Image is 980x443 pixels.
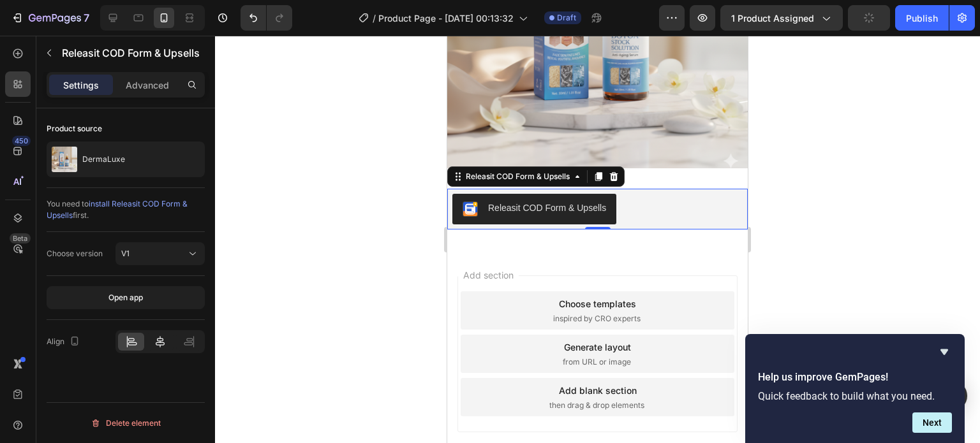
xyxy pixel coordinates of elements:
[47,123,102,134] div: Product source
[47,248,103,259] div: Choose version
[378,11,514,25] span: Product Page - [DATE] 00:13:32
[906,11,938,25] div: Publish
[115,242,205,265] button: V1
[47,333,82,351] div: Align
[47,413,205,433] button: Delete element
[373,11,376,25] span: /
[895,5,949,31] button: Publish
[47,199,188,220] span: install Releasit COD Form & Upsells
[108,292,143,303] div: Open app
[84,10,89,25] p: 7
[62,45,200,61] p: Releasit COD Form & Upsells
[758,390,952,402] p: Quick feedback to build what you need.
[121,249,130,258] span: V1
[52,147,77,172] img: product feature img
[758,344,952,433] div: Help us improve GemPages!
[731,11,814,25] span: 1 product assigned
[758,370,952,385] h2: Help us improve GemPages!
[720,5,843,31] button: 1 product assigned
[447,36,748,443] iframe: Design area
[10,233,31,243] div: Beta
[557,12,576,24] span: Draft
[5,5,95,31] button: 7
[126,78,169,92] p: Advanced
[12,136,31,146] div: 450
[82,155,125,164] p: DermaLuxe
[91,416,161,431] div: Delete element
[937,344,952,359] button: Hide survey
[47,286,205,309] button: Open app
[912,412,952,433] button: Next question
[47,198,205,221] div: You need to first.
[63,78,99,92] p: Settings
[241,5,292,31] div: Undo/Redo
